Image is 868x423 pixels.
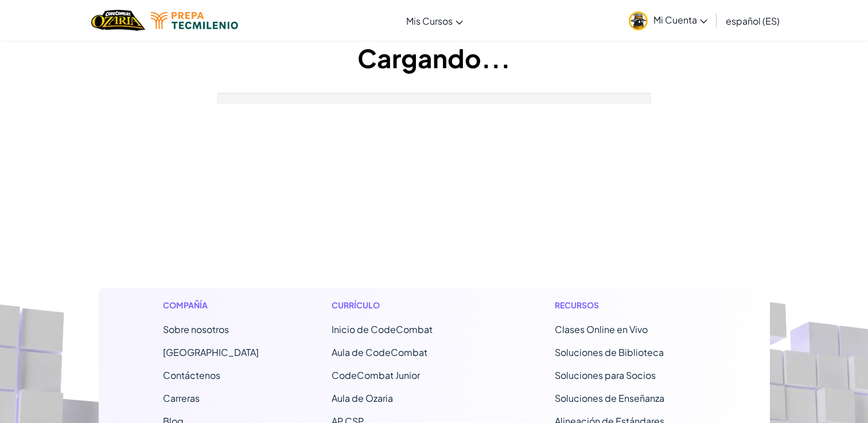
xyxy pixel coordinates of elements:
a: CodeCombat Junior [332,369,420,381]
a: Soluciones de Enseñanza [555,392,664,404]
h1: Compañía [163,299,259,311]
span: español (ES) [726,15,780,27]
h1: Recursos [555,299,706,311]
a: Carreras [163,392,200,404]
a: Soluciones de Biblioteca [555,346,664,358]
a: [GEOGRAPHIC_DATA] [163,346,259,358]
a: Aula de CodeCombat [332,346,427,358]
h1: Currículo [332,299,482,311]
a: Mi Cuenta [623,2,713,38]
a: Aula de Ozaria [332,392,393,404]
span: Contáctenos [163,369,220,381]
img: Home [91,9,145,32]
img: Tecmilenio logo [151,12,238,29]
span: Inicio de CodeCombat [332,323,433,335]
img: avatar [629,11,648,30]
a: Clases Online en Vivo [555,323,648,335]
a: español (ES) [720,5,785,36]
a: Soluciones para Socios [555,369,656,381]
span: Mis Cursos [406,15,453,27]
a: Sobre nosotros [163,323,229,335]
a: Mis Cursos [400,5,469,36]
a: Ozaria by CodeCombat logo [91,9,145,32]
span: Mi Cuenta [653,14,707,26]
